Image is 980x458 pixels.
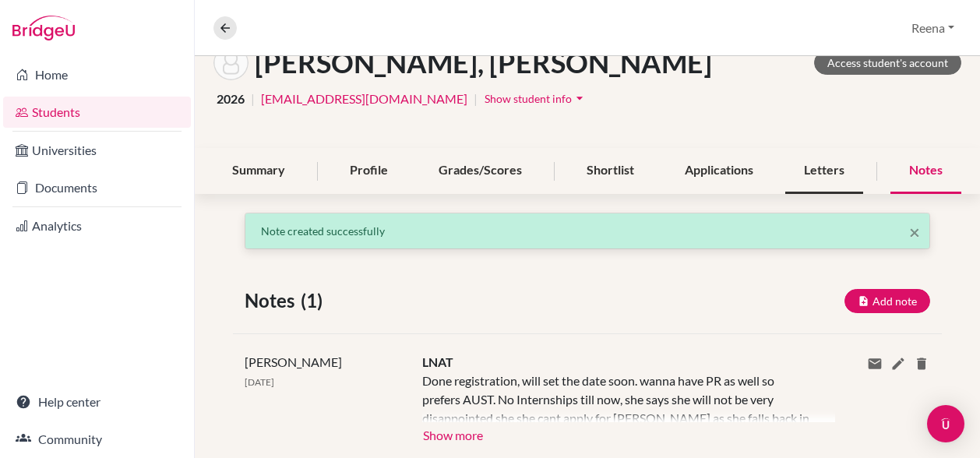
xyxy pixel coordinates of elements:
[422,354,453,369] span: LNAT
[245,376,274,388] span: [DATE]
[474,90,478,108] span: |
[666,148,772,194] div: Applications
[301,287,329,315] span: (1)
[3,135,191,166] a: Universities
[12,16,75,41] img: Bridge-U
[251,90,255,108] span: |
[909,220,920,243] span: ×
[3,210,191,241] a: Analytics
[245,287,301,315] span: Notes
[890,148,961,194] div: Notes
[485,92,572,105] span: Show student info
[909,223,920,241] button: Close
[255,46,712,79] h1: [PERSON_NAME], [PERSON_NAME]
[484,86,588,111] button: Show student infoarrow_drop_down
[814,51,961,75] a: Access student's account
[217,90,245,108] span: 2026
[213,45,249,80] img: Maisarah Choudhury's avatar
[331,148,407,194] div: Profile
[927,405,964,442] div: Open Intercom Messenger
[785,148,863,194] div: Letters
[3,59,191,90] a: Home
[568,148,653,194] div: Shortlist
[420,148,541,194] div: Grades/Scores
[3,386,191,417] a: Help center
[245,354,342,369] span: [PERSON_NAME]
[213,148,304,194] div: Summary
[261,223,914,239] p: Note created successfully
[844,289,930,313] button: Add note
[261,90,467,108] a: [EMAIL_ADDRESS][DOMAIN_NAME]
[422,372,813,422] div: Done registration, will set the date soon. wanna have PR as well so prefers AUST. No Internships ...
[572,90,587,106] i: arrow_drop_down
[904,13,961,43] button: Reena
[3,172,191,203] a: Documents
[422,422,484,446] button: Show more
[3,97,191,128] a: Students
[3,424,191,455] a: Community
